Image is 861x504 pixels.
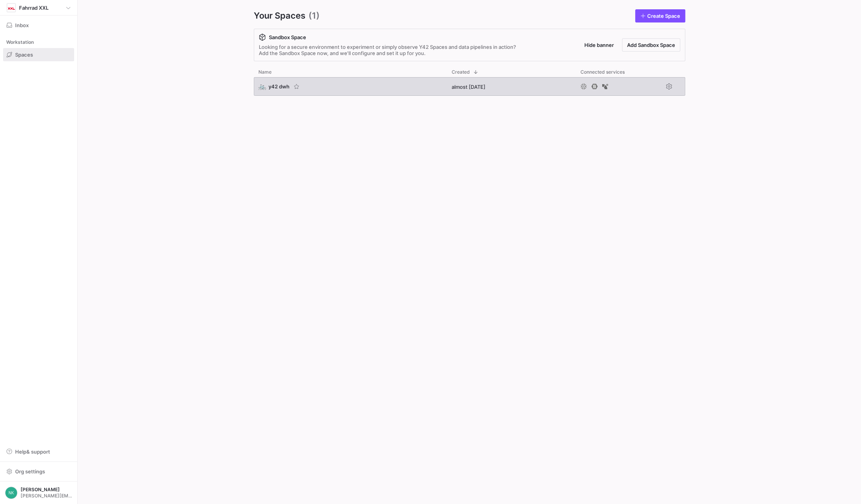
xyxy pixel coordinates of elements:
div: Workstation [3,36,74,48]
span: Connected services [580,69,625,75]
span: Spaces [15,52,33,58]
button: Org settings [3,465,74,478]
div: NK [5,487,17,499]
button: NK[PERSON_NAME][PERSON_NAME][EMAIL_ADDRESS][PERSON_NAME][DOMAIN_NAME] [3,485,74,501]
a: Org settings [3,469,74,475]
img: https://storage.googleapis.com/y42-prod-data-exchange/images/oGOSqxDdlQtxIPYJfiHrUWhjI5fT83rRj0ID... [7,4,15,12]
span: (1) [308,9,320,22]
span: Org settings [15,468,45,475]
span: 🚲 [258,83,265,90]
span: Inbox [15,22,29,28]
span: Sandbox Space [269,34,306,40]
button: Inbox [3,19,74,32]
span: Your Spaces [254,9,305,22]
div: Looking for a secure environment to experiment or simply observe Y42 Spaces and data pipelines in... [259,44,516,56]
a: Create Space [635,9,685,22]
button: Add Sandbox Space [622,38,680,52]
span: [PERSON_NAME] [21,487,72,492]
span: Name [258,69,272,75]
span: Fahrrad XXL [19,5,49,11]
div: Press SPACE to select this row. [254,77,685,99]
span: Add Sandbox Space [627,42,675,48]
span: almost [DATE] [452,84,485,90]
a: Spaces [3,48,74,61]
span: Hide banner [584,42,614,48]
span: y42 dwh [269,83,289,90]
span: [PERSON_NAME][EMAIL_ADDRESS][PERSON_NAME][DOMAIN_NAME] [21,493,72,499]
button: Hide banner [579,38,619,52]
button: Help& support [3,445,74,458]
span: Help & support [15,449,50,455]
span: Created [452,69,470,75]
span: Create Space [647,13,680,19]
